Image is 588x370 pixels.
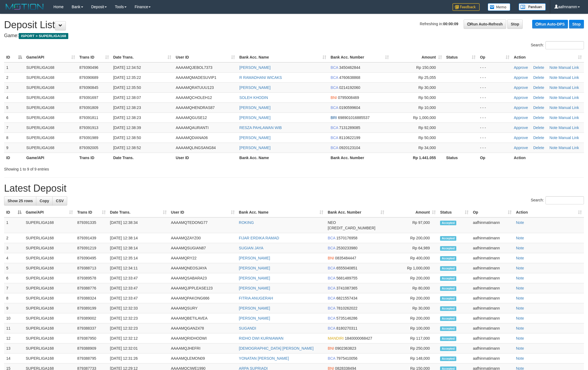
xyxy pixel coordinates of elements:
td: 7 [4,283,24,293]
span: ISPORT > SUPERLIGA168 [19,33,68,39]
th: Date Trans. [111,153,174,163]
span: Copy 0795008469 to clipboard [338,95,359,100]
td: AAAAMQJPPLEASE123 [169,283,237,293]
span: [DATE] 12:38:39 [113,126,141,130]
span: Copy 1570176958 to clipboard [336,236,357,240]
span: 879390689 [79,75,98,80]
span: 879391989 [79,136,98,140]
td: SUPERLIGA168 [24,62,77,73]
a: Manual Link [558,126,579,130]
a: [PERSON_NAME] [239,306,270,310]
span: BCA [328,276,335,280]
th: Game/API: activate to sort column ascending [24,52,77,62]
td: 8 [4,293,24,303]
th: Action: activate to sort column ascending [514,207,584,217]
a: [PERSON_NAME] [239,105,270,110]
span: [DATE] 12:34:52 [113,65,141,70]
a: Approve [514,105,528,110]
span: Copy 8110622199 to clipboard [339,136,360,140]
td: AAAAMQSURY [169,303,237,313]
span: AAAAMQCHOLEH12 [176,95,212,100]
td: [DATE] 12:33:47 [108,293,169,303]
a: [PERSON_NAME] [239,85,270,90]
a: Manual Link [558,65,579,70]
input: Search: [545,196,584,204]
td: 8 [4,133,24,143]
a: Manual Link [558,75,579,80]
td: 879391219 [75,243,108,253]
td: [DATE] 12:32:33 [108,303,169,313]
img: Feedback.jpg [453,3,480,11]
td: 879388324 [75,293,108,303]
td: 6 [4,112,24,123]
span: Accepted [440,296,456,301]
a: SOLEH KHODIN [239,95,268,100]
span: 879392005 [79,146,98,150]
th: ID [4,153,24,163]
a: Note [516,220,524,225]
span: BCA [328,246,335,250]
td: aafhinmatimann [471,263,514,273]
a: Manual Link [558,136,579,140]
span: AAAAMQGUSE12 [176,115,207,120]
a: Manual Link [558,85,579,90]
td: aafhinmatimann [471,217,514,233]
label: Search: [531,196,584,204]
td: SUPERLIGA168 [24,102,77,112]
a: [PERSON_NAME] [239,276,270,280]
a: Manual Link [558,146,579,150]
span: Rp 25,055 [418,75,436,80]
span: BCA [331,146,338,150]
span: BCA [328,236,335,240]
span: AAAAMQJEBOL7373 [176,65,212,70]
a: Note [550,146,558,150]
a: Note [550,136,558,140]
td: - - - [478,102,512,112]
td: [DATE] 12:34:11 [108,263,169,273]
th: Bank Acc. Number [328,153,391,163]
span: BRI [331,115,337,120]
a: Delete [533,65,544,70]
a: Note [516,306,524,310]
td: 7 [4,123,24,133]
a: Delete [533,126,544,130]
span: Show 25 rows [8,199,33,203]
td: 879388713 [75,263,108,273]
h1: Deposit List [4,20,584,30]
td: Rp 200,000 [386,293,438,303]
td: SUPERLIGA168 [24,217,75,233]
th: Rp 1.441.055 [391,153,444,163]
a: Approve [514,115,528,120]
a: R RAMADHANI WICAKS [239,75,282,80]
td: Rp 200,000 [386,233,438,243]
span: BCA [328,266,335,270]
span: 879391811 [79,115,98,120]
span: BCA [331,136,338,140]
a: FITRIA ANUGERAH [239,296,273,300]
span: Copy 4760638868 to clipboard [339,75,360,80]
th: Bank Acc. Name: activate to sort column ascending [237,52,328,62]
a: SUGIAN JAYA [239,246,264,250]
td: Rp 80,000 [386,283,438,293]
span: Accepted [440,246,456,251]
input: Search: [545,41,584,49]
td: 6 [4,273,24,283]
a: Show 25 rows [4,196,36,205]
td: SUPERLIGA168 [24,293,75,303]
td: 879391335 [75,217,108,233]
span: AAAAMQLINGSANG84 [176,146,216,150]
td: 879389578 [75,273,108,283]
a: [PERSON_NAME] [239,146,270,150]
th: Op: activate to sort column ascending [478,52,512,62]
span: [DATE] 12:38:50 [113,136,141,140]
span: Rp 50,000 [418,95,436,100]
a: Approve [514,126,528,130]
span: BCA [331,75,338,80]
td: 4 [4,253,24,263]
a: Note [516,236,524,240]
a: Approve [514,75,528,80]
td: AAAAMQTEDONG77 [169,217,237,233]
h1: Latest Deposit [4,183,584,194]
strong: 00:00:09 [443,22,458,26]
img: Button%20Memo.svg [488,3,511,11]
